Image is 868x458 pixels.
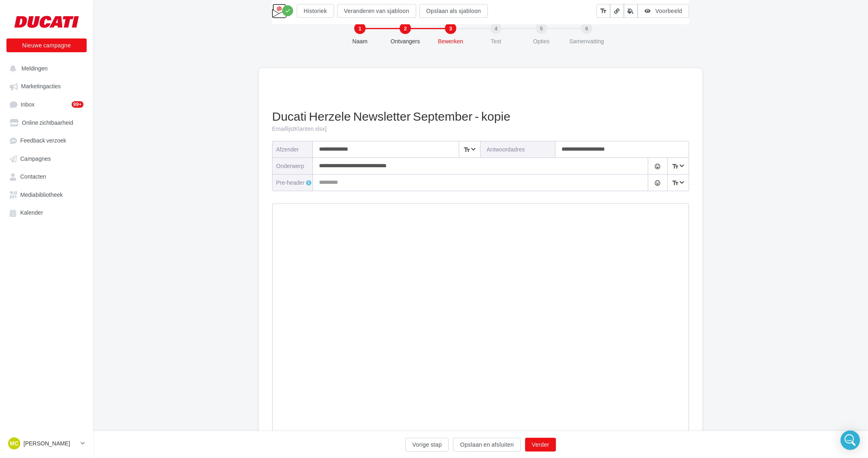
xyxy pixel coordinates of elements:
[22,119,73,126] span: Online zichtbaarheid
[5,61,85,75] button: Meldingen
[297,4,334,18] button: Historiek
[276,162,306,170] div: onderwerp
[285,8,291,14] i: check
[638,4,689,18] button: Voorbeeld
[5,187,88,202] a: Mediabibliotheek
[379,37,431,45] div: Ontvangers
[20,173,46,180] span: Contacten
[654,180,661,186] i: tag_faces
[5,97,88,112] a: Inbox99+
[6,38,87,52] button: Nieuwe campagne
[515,37,567,45] div: Opties
[425,37,477,45] div: Bewerken
[419,4,488,18] button: Opslaan als sjabloon
[272,125,689,133] div: EmaillijstKlanten.xlsx]
[655,7,682,14] span: Voorbeeld
[667,158,688,174] span: Select box activate
[525,438,555,452] button: Verder
[276,145,306,153] div: Afzender
[400,23,411,34] div: 2
[445,23,456,34] div: 3
[405,438,449,452] button: Vorige stap
[453,438,521,452] button: Opslaan en afsluiten
[72,101,83,108] div: 99+
[5,115,88,130] a: Online zichtbaarheid
[648,158,667,174] button: tag_faces
[481,141,555,158] label: Antwoordadres
[536,23,547,34] div: 5
[596,4,610,18] button: text_fields
[272,107,689,125] div: Ducati Herzele Newsletter September - kopie
[648,175,667,191] button: tag_faces
[463,146,470,154] i: text_fields
[5,169,88,183] a: Contacten
[490,23,502,34] div: 4
[10,439,19,447] span: MC
[5,133,88,147] a: Feedback verzoek
[5,151,88,166] a: Campagnes
[282,5,293,16] div: Opgeslagen wijzigingen
[21,83,61,90] span: Marketingacties
[6,436,87,451] a: MC [PERSON_NAME]
[672,179,679,187] i: text_fields
[20,209,43,216] span: Kalender
[354,23,366,34] div: 1
[470,37,522,45] div: Test
[21,65,48,72] span: Meldingen
[5,205,88,219] a: Kalender
[20,191,63,198] span: Mediabibliotheek
[276,179,313,187] div: Pre-header
[5,79,88,93] a: Marketingacties
[561,37,613,45] div: Samenvatting
[337,4,416,18] button: Veranderen van sjabloon
[654,163,661,170] i: tag_faces
[581,23,592,34] div: 6
[600,7,607,15] i: text_fields
[459,141,480,158] span: Select box activate
[20,155,51,162] span: Campagnes
[334,37,386,45] div: Naam
[840,430,860,450] div: Open Intercom Messenger
[667,175,688,191] span: Select box activate
[20,137,66,144] span: Feedback verzoek
[23,439,77,447] p: [PERSON_NAME]
[21,101,34,108] span: Inbox
[672,162,679,170] i: text_fields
